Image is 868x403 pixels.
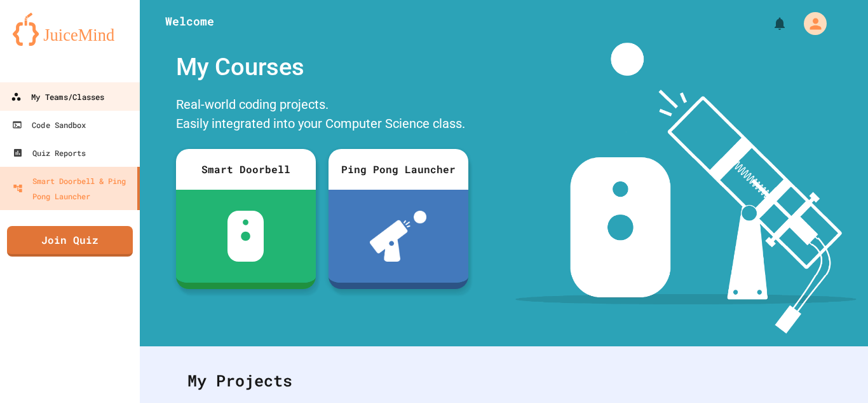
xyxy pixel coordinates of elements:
[7,226,133,257] a: Join Quiz
[13,173,132,204] div: Smart Doorbell & Ping Pong Launcher
[170,43,475,92] div: My Courses
[13,145,86,160] div: Quiz Reports
[790,9,830,38] div: My Account
[13,13,127,46] img: logo-orange.svg
[11,89,104,105] div: My Teams/Classes
[227,211,264,262] img: sdb-white.svg
[170,92,475,139] div: Real-world coding projects. Easily integrated into your Computer Science class.
[12,117,86,132] div: Code Sandbox
[515,43,856,334] img: banner-image-my-projects.png
[176,149,316,190] div: Smart Doorbell
[749,13,790,34] div: My Notifications
[329,149,468,190] div: Ping Pong Launcher
[370,211,426,262] img: ppl-with-ball.png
